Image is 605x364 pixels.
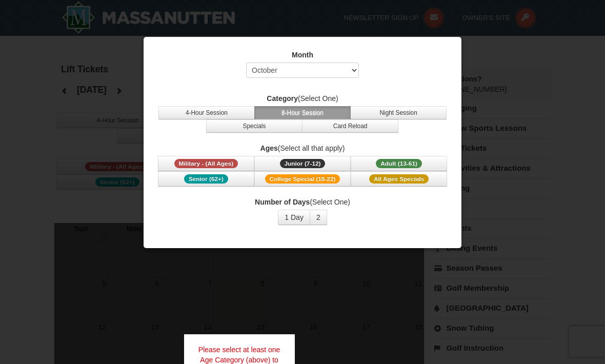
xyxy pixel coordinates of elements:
[302,119,398,133] button: Card Reload
[255,198,310,206] strong: Number of Days
[156,143,449,153] label: (Select all that apply)
[206,119,302,133] button: Specials
[267,94,298,103] strong: Category
[158,171,254,187] button: Senior (62+)
[174,159,238,168] span: Military - (All Ages)
[254,171,351,187] button: College Special (18-22)
[260,144,278,152] strong: Ages
[156,93,449,104] label: (Select One)
[280,159,326,168] span: Junior (7-12)
[265,174,340,184] span: College Special (18-22)
[310,210,327,225] button: 2
[254,106,351,119] button: 8-Hour Session
[369,174,429,184] span: All Ages Specials
[156,197,449,207] label: (Select One)
[376,159,422,168] span: Adult (13-61)
[292,51,313,59] strong: Month
[158,156,254,171] button: Military - (All Ages)
[158,106,255,119] button: 4-Hour Session
[254,156,351,171] button: Junior (7-12)
[350,106,447,119] button: Night Session
[278,210,310,225] button: 1 Day
[184,174,228,184] span: Senior (62+)
[351,171,447,187] button: All Ages Specials
[351,156,447,171] button: Adult (13-61)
